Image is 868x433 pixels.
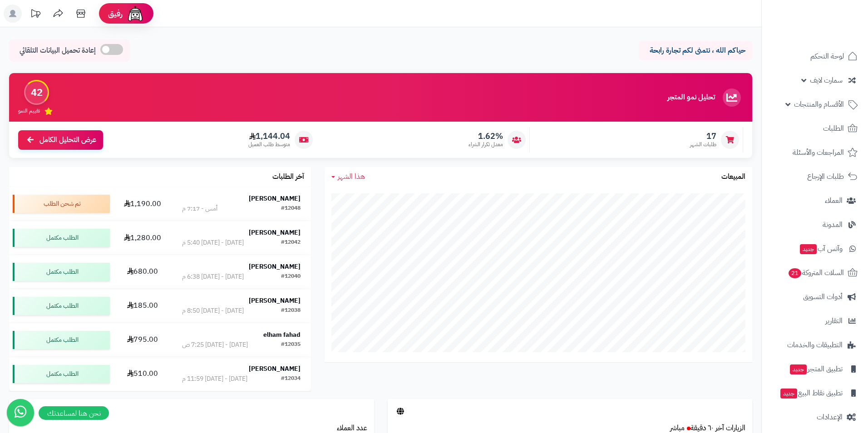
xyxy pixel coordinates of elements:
[13,195,110,213] div: تم شحن الطلب
[767,358,863,380] a: تطبيق المتجرجديد
[810,74,843,87] span: سمارت لايف
[281,238,301,247] div: #12042
[182,306,244,315] div: [DATE] - [DATE] 8:50 م
[469,141,503,148] span: معدل تكرار الشراء
[281,204,301,213] div: #12048
[790,364,807,374] span: جديد
[803,290,843,303] span: أدوات التسويق
[126,5,144,23] img: ai-face.png
[338,171,365,182] span: هذا الشهر
[767,406,863,428] a: الإعدادات
[24,5,47,25] a: تحديثات المنصة
[182,340,248,349] div: [DATE] - [DATE] 7:25 ص
[113,187,172,221] td: 1,190.00
[788,266,844,279] span: السلات المتروكة
[249,364,301,374] strong: [PERSON_NAME]
[113,289,172,323] td: 185.00
[469,131,503,141] span: 1.62%
[690,141,716,148] span: طلبات الشهر
[721,173,745,181] h3: المبيعات
[13,365,110,383] div: الطلب مكتمل
[20,45,96,56] span: إعادة تحميل البيانات التلقائي
[667,93,715,102] h3: تحليل نمو المتجر
[646,45,745,56] p: حياكم الله ، نتمنى لكم تجارة رابحة
[767,382,863,404] a: تطبيق نقاط البيعجديد
[823,218,843,231] span: المدونة
[263,330,301,340] strong: elham fahad
[272,173,304,181] h3: آخر الطلبات
[825,194,843,207] span: العملاء
[182,238,244,247] div: [DATE] - [DATE] 5:40 م
[281,306,301,315] div: #12038
[13,229,110,247] div: الطلب مكتمل
[113,255,172,289] td: 680.00
[249,228,301,237] strong: [PERSON_NAME]
[767,286,863,308] a: أدوات التسويق
[248,131,290,141] span: 1,144.04
[767,166,863,187] a: طلبات الإرجاع
[18,107,40,115] span: تقييم النمو
[13,297,110,315] div: الطلب مكتمل
[807,170,844,183] span: طلبات الإرجاع
[767,190,863,212] a: العملاء
[823,122,844,135] span: الطلبات
[182,374,247,384] div: [DATE] - [DATE] 11:59 م
[825,315,843,327] span: التقارير
[789,363,843,375] span: تطبيق المتجر
[767,142,863,163] a: المراجعات والأسئلة
[767,118,863,139] a: الطلبات
[794,98,844,111] span: الأقسام والمنتجات
[249,296,301,305] strong: [PERSON_NAME]
[331,172,365,182] a: هذا الشهر
[787,339,843,351] span: التطبيقات والخدمات
[793,146,844,159] span: المراجعات والأسئلة
[108,8,123,19] span: رفيق
[182,272,244,281] div: [DATE] - [DATE] 6:38 م
[13,331,110,349] div: الطلب مكتمل
[799,242,843,255] span: وآتس آب
[113,357,172,391] td: 510.00
[690,131,716,141] span: 17
[281,340,301,349] div: #12035
[113,323,172,357] td: 795.00
[817,411,843,423] span: الإعدادات
[767,214,863,236] a: المدونة
[767,334,863,356] a: التطبيقات والخدمات
[249,262,301,271] strong: [PERSON_NAME]
[281,374,301,384] div: #12034
[281,272,301,281] div: #12040
[767,238,863,260] a: وآتس آبجديد
[767,262,863,284] a: السلات المتروكة21
[113,221,172,255] td: 1,280.00
[789,268,801,278] span: 21
[780,389,797,399] span: جديد
[248,141,290,148] span: متوسط طلب العميل
[800,244,817,254] span: جديد
[810,50,844,63] span: لوحة التحكم
[182,204,217,213] div: أمس - 7:17 م
[13,263,110,281] div: الطلب مكتمل
[779,387,843,399] span: تطبيق نقاط البيع
[18,130,103,150] a: عرض التحليل الكامل
[249,194,301,203] strong: [PERSON_NAME]
[767,45,863,67] a: لوحة التحكم
[39,135,96,145] span: عرض التحليل الكامل
[767,310,863,332] a: التقارير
